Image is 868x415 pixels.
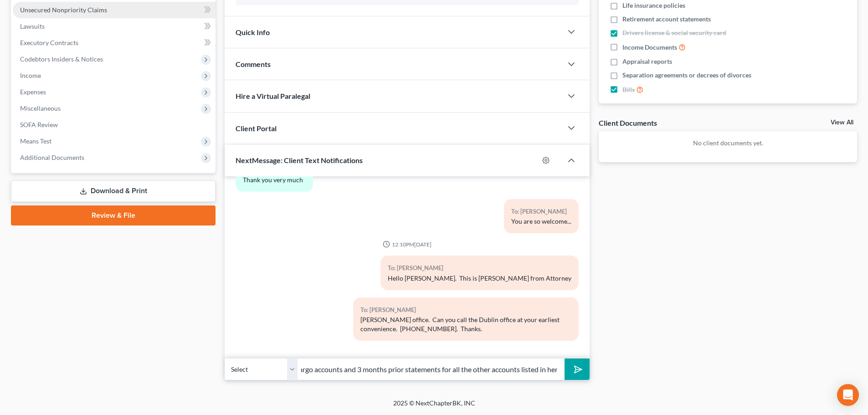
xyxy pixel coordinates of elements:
span: Expenses [20,88,46,96]
span: Drivers license & social security card [622,28,726,37]
a: Executory Contracts [13,35,216,51]
div: 2025 © NextChapterBK, INC [175,399,694,415]
span: Codebtors Insiders & Notices [20,55,103,63]
span: Client Portal [236,124,277,133]
span: Lawsuits [20,22,45,30]
span: Miscellaneous [20,104,61,112]
div: Thank you very much [243,175,306,184]
span: SOFA Review [20,121,58,128]
span: Income Documents [622,43,677,52]
span: Separation agreements or decrees of divorces [622,71,751,80]
div: To: [PERSON_NAME] [360,305,571,315]
span: Additional Documents [20,154,84,161]
span: Means Test [20,137,51,145]
span: Retirement account statements [622,15,711,24]
div: To: [PERSON_NAME] [511,206,571,217]
span: Appraisal reports [622,57,672,66]
div: You are so welcome... [511,217,571,226]
a: Lawsuits [13,18,216,35]
span: Comments [236,60,271,68]
a: Unsecured Nonpriority Claims [13,2,216,18]
span: Income [20,72,41,79]
span: Hire a Virtual Paralegal [236,92,310,100]
a: View All [831,119,853,126]
div: 12:10PM[DATE] [236,241,579,248]
a: Download & Print [11,180,216,202]
span: NextMessage: Client Text Notifications [236,156,363,164]
p: No client documents yet. [606,138,850,148]
span: Quick Info [236,28,270,36]
div: Client Documents [599,118,657,128]
span: Life insurance policies [622,1,685,10]
input: Say something... [298,358,565,380]
a: SOFA Review [13,117,216,133]
span: Unsecured Nonpriority Claims [20,6,107,14]
div: [PERSON_NAME] office. Can you call the Dublin office at your earliest convenience. [PHONE_NUMBER]... [360,315,571,333]
span: Bills [622,85,635,94]
span: Executory Contracts [20,39,78,46]
div: Hello [PERSON_NAME]. This is [PERSON_NAME] from Attorney [388,274,571,283]
div: To: [PERSON_NAME] [388,263,571,273]
a: Review & File [11,205,216,225]
div: Open Intercom Messenger [837,384,859,406]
